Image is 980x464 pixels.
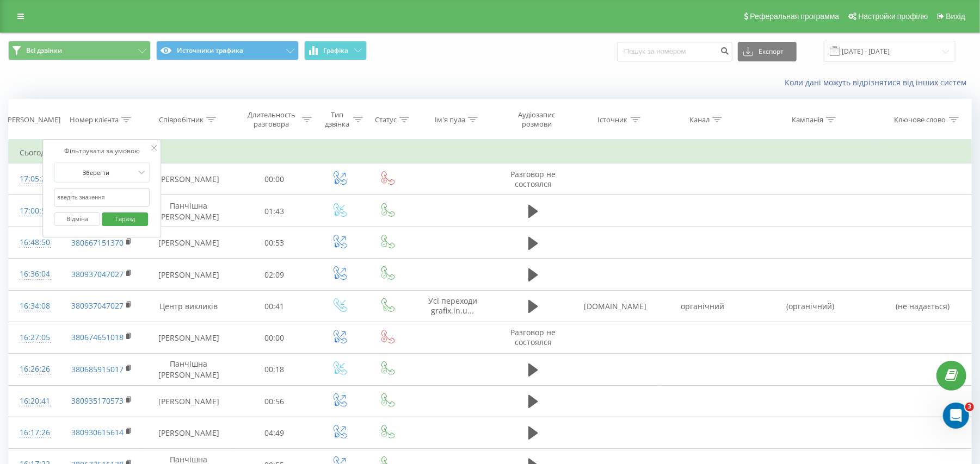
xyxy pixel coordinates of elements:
font: 16:26:26 [20,363,50,374]
font: 16:17:26 [20,427,50,437]
font: [PERSON_NAME] [158,269,219,280]
font: [PERSON_NAME] [158,428,219,438]
font: Разговор не состоялся [511,169,556,189]
font: [PERSON_NAME] [158,333,219,343]
font: 00:56 [264,396,284,406]
font: Фільтрувати за умовою [64,146,140,155]
input: введіть значення [54,188,150,207]
button: Експорт [738,42,797,61]
font: Гаразд [115,215,135,223]
button: Всі дзвінки [8,41,151,60]
font: 3 [967,403,972,410]
font: 00:41 [264,301,284,311]
font: Ім'я пула [435,115,465,124]
font: [PERSON_NAME] [158,174,219,184]
font: (не надається) [896,301,950,311]
a: Коли дані можуть відрізнятися від інших систем [785,77,972,87]
font: [PERSON_NAME] [158,238,219,248]
font: Источники трафика [177,46,243,55]
font: органічний [681,301,724,311]
font: [PERSON_NAME] [158,396,219,406]
font: 17:05:29 [20,173,50,184]
a: 380935170573 [71,396,124,406]
font: 16:20:41 [20,396,50,406]
a: 380930615614 [71,427,124,437]
font: Коли дані можуть відрізнятися від інших систем [785,77,966,87]
input: Пошук за номером [617,42,732,61]
font: 00:00 [264,174,284,184]
font: 17:00:50 [20,205,50,216]
a: 380937047027 [71,300,124,311]
iframe: Живий чат у інтеркомі [943,403,969,429]
font: 16:36:04 [20,268,50,279]
a: 380674651018 [71,332,124,342]
font: Разговор не состоялся [511,327,556,347]
font: Настройки профілю [858,12,928,21]
font: Длительность разговора [248,110,295,129]
font: 16:48:50 [20,237,50,247]
button: Відміна [54,212,100,226]
font: 00:18 [264,365,284,375]
font: [DOMAIN_NAME] [584,301,647,311]
font: Аудіозапис розмови [519,110,556,129]
font: (органічний) [786,301,834,311]
font: Реферальная программа [750,12,840,21]
button: Графіка [304,41,367,60]
font: Панчішна [PERSON_NAME] [158,200,219,222]
font: [PERSON_NAME] [5,115,60,124]
font: Істочник [598,115,628,124]
font: 00:00 [264,333,284,343]
font: Панчішна [PERSON_NAME] [158,359,219,380]
font: Всі дзвінки [26,46,62,55]
font: Статус [375,115,397,124]
button: Гаразд [102,212,148,226]
a: 380685915017 [71,364,124,374]
font: 02:09 [264,269,284,280]
font: 16:27:05 [20,332,50,342]
font: 01:43 [264,206,284,216]
font: 00:53 [264,238,284,248]
a: 380937047027 [71,269,124,279]
font: Відміна [66,215,88,223]
font: 16:34:08 [20,300,50,311]
font: 04:49 [264,428,284,438]
font: Тип дзвінка [325,110,350,129]
font: Кампанія [792,115,823,124]
button: Источники трафика [156,41,299,60]
font: Усі переходи grafix.in.u... [428,296,477,316]
font: Номер клієнта [70,115,119,124]
font: Канал [689,115,710,124]
font: Центр викликів [159,301,218,311]
a: 380667151370 [71,237,124,248]
font: Сьогодні [20,147,52,158]
font: Ключове слово [895,115,946,124]
font: Графіка [324,46,349,55]
font: Співробітник [159,115,204,124]
font: Експорт [759,47,784,56]
font: Вихід [946,12,965,21]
